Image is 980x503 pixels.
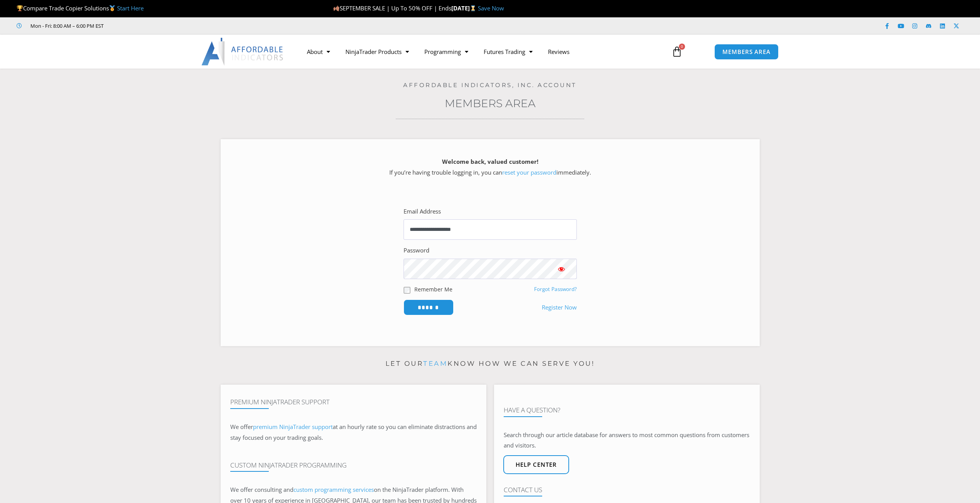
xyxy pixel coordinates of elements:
a: Help center [503,455,569,474]
span: 0 [679,44,685,50]
a: Futures Trading [476,43,540,61]
h4: Contact Us [504,486,750,494]
button: Show password [546,259,577,279]
a: MEMBERS AREA [714,44,779,60]
a: Programming [417,43,476,61]
a: About [299,43,338,61]
p: Search through our article database for answers to most common questions from customers and visit... [504,430,750,451]
p: Let our know how we can serve you! [221,358,760,370]
img: LogoAI | Affordable Indicators – NinjaTrader [201,38,284,66]
a: Register Now [542,302,577,313]
span: at an hourly rate so you can eliminate distractions and stay focused on your trading goals. [230,423,477,441]
label: Remember Me [414,285,452,293]
span: We offer consulting and [230,486,374,493]
h4: Premium NinjaTrader Support [230,398,477,406]
h4: Custom NinjaTrader Programming [230,461,477,469]
a: custom programming services [293,486,374,493]
a: Reviews [540,43,577,61]
a: premium NinjaTrader support [253,423,333,431]
a: team [423,360,447,367]
h4: Have A Question? [504,406,750,414]
span: We offer [230,423,253,431]
a: Members Area [445,97,536,110]
a: Affordable Indicators, Inc. Account [403,81,577,89]
label: Email Address [404,206,441,217]
a: NinjaTrader Products [338,43,417,61]
a: Forgot Password? [534,286,577,293]
strong: Welcome back, valued customer! [442,158,538,165]
a: reset your password [502,168,556,176]
a: 0 [660,40,694,63]
nav: Menu [299,43,663,61]
span: MEMBERS AREA [722,49,771,55]
span: Help center [516,462,557,468]
label: Password [404,245,429,256]
p: If you’re having trouble logging in, you can immediately. [234,156,746,178]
